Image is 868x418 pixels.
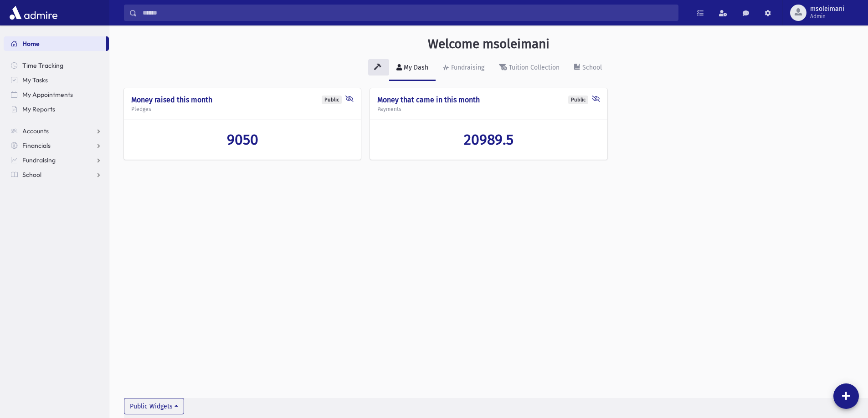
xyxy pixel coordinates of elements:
span: 9050 [227,131,258,148]
span: My Tasks [22,76,48,84]
a: My Dash [389,55,436,81]
div: Fundraising [449,64,484,71]
span: msoleimani [810,5,844,13]
a: School [4,167,109,182]
a: Financials [4,138,109,153]
span: My Appointments [22,91,73,99]
span: Fundraising [22,156,56,164]
h4: Money raised this month [131,96,354,104]
h5: Payments [377,106,600,112]
a: My Appointments [4,87,109,102]
div: My Dash [402,64,428,71]
a: Accounts [4,124,109,138]
a: Fundraising [436,55,492,81]
a: My Tasks [4,73,109,87]
div: Public [568,96,588,104]
span: Accounts [22,127,49,135]
img: AdmirePro [7,4,60,22]
span: Time Tracking [22,61,63,70]
a: My Reports [4,102,109,116]
a: Time Tracking [4,58,109,73]
span: Home [22,40,40,48]
a: 20989.5 [377,131,600,148]
div: Public [322,96,342,104]
button: Public Widgets [124,398,184,414]
a: School [567,55,609,81]
h4: Money that came in this month [377,96,600,104]
span: Admin [810,13,844,20]
span: School [22,171,41,179]
a: 9050 [131,131,354,148]
a: Tuition Collection [492,55,567,81]
a: Fundraising [4,153,109,167]
input: Search [137,5,678,21]
span: Financials [22,141,51,150]
h5: Pledges [131,106,354,112]
span: My Reports [22,105,55,113]
h3: Welcome msoleimani [428,36,550,52]
div: Tuition Collection [507,64,560,71]
a: Home [4,36,106,51]
span: 20989.5 [464,131,514,148]
div: School [580,64,602,71]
